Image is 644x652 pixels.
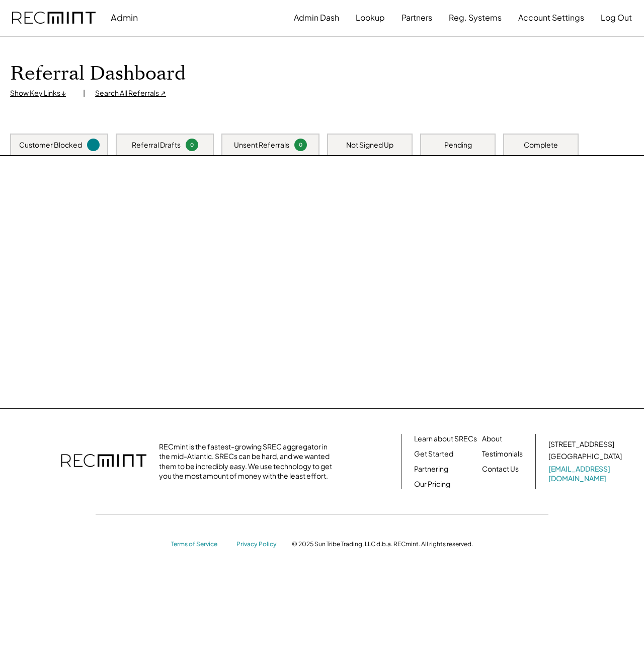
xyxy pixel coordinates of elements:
button: Admin Dash [294,8,339,28]
div: © 2025 Sun Tribe Trading, LLC d.b.a. RECmint. All rights reserved. [292,540,473,548]
div: Show Key Links ↓ [10,88,73,98]
button: Account Settings [518,8,584,28]
div: Not Signed Up [346,140,393,150]
div: RECmint is the fastest-growing SREC aggregator in the mid-Atlantic. SRECs can be hard, and we wan... [159,442,338,481]
a: Terms of Service [171,540,226,549]
a: About [482,434,502,444]
a: Learn about SRECs [414,434,477,444]
img: recmint-logotype%403x.png [12,12,96,24]
button: Partners [401,8,432,28]
a: Get Started [414,449,453,459]
a: Contact Us [482,464,519,474]
h1: Referral Dashboard [10,62,186,86]
div: Unsent Referrals [234,140,289,150]
div: Admin [111,12,138,23]
div: | [83,88,85,98]
div: 0 [296,141,305,149]
button: Reg. Systems [449,8,502,28]
a: Partnering [414,464,448,474]
div: [STREET_ADDRESS] [548,439,614,449]
div: Pending [444,140,472,150]
div: 0 [187,141,197,149]
button: Lookup [356,8,385,28]
a: [EMAIL_ADDRESS][DOMAIN_NAME] [548,464,624,484]
div: Search All Referrals ↗ [95,88,166,98]
a: Our Pricing [414,479,450,489]
a: Testimonials [482,449,523,459]
button: Log Out [601,8,632,28]
div: Complete [524,140,558,150]
a: Privacy Policy [236,540,282,549]
img: recmint-logotype%403x.png [61,444,146,479]
div: [GEOGRAPHIC_DATA] [548,451,622,462]
div: Customer Blocked [19,140,82,150]
div: Referral Drafts [132,140,181,150]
